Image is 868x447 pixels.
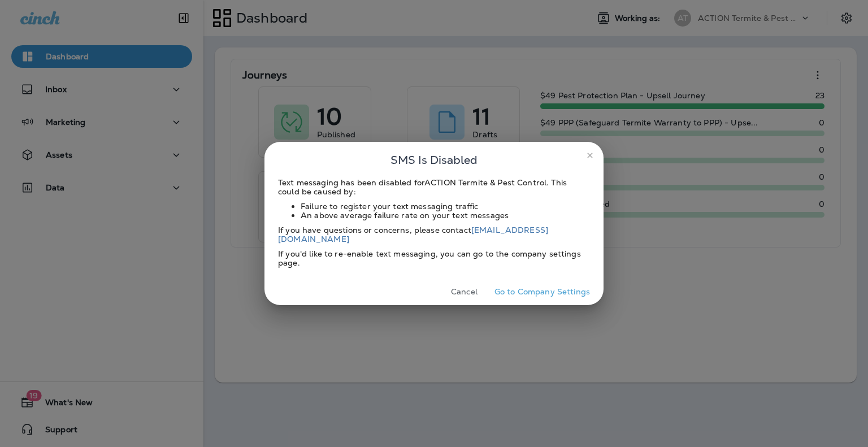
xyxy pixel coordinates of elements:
[301,211,590,220] li: An above average failure rate on your text messages
[278,225,590,244] div: If you have questions or concerns, please contact
[301,202,590,211] li: Failure to register your text messaging traffic
[390,151,478,169] span: SMS Is Disabled
[581,146,599,164] button: close
[278,249,590,267] div: If you'd like to re-enable text messaging, you can go to the company settings page.
[278,225,548,244] a: [EMAIL_ADDRESS][DOMAIN_NAME]
[490,283,594,301] button: Go to Company Settings
[278,178,590,196] div: Text messaging has been disabled for ACTION Termite & Pest Control . This could be caused by:
[443,283,485,301] button: Cancel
